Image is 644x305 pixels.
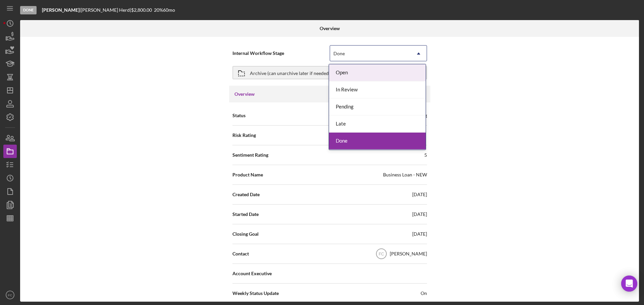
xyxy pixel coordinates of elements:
[320,26,340,31] b: Overview
[379,252,384,256] text: FC
[8,293,12,297] text: FC
[329,64,426,81] div: Open
[232,231,259,237] span: Closing Goal
[621,276,637,292] div: Open Intercom Messenger
[333,51,345,56] div: Done
[232,66,427,79] button: Archive (can unarchive later if needed)
[163,7,175,13] div: 60 mo
[424,152,427,158] div: 5
[421,290,427,297] span: On
[329,81,426,98] div: In Review
[250,67,330,79] div: Archive (can unarchive later if needed)
[42,7,81,13] div: |
[412,191,427,198] div: [DATE]
[232,152,268,158] span: Sentiment Rating
[3,288,17,302] button: FC
[383,171,427,178] div: Business Loan - NEW
[232,211,259,218] span: Started Date
[42,7,79,13] b: [PERSON_NAME]
[329,116,426,133] div: Late
[329,133,426,150] div: Done
[232,171,263,178] span: Product Name
[412,231,427,237] div: [DATE]
[390,250,427,257] div: [PERSON_NAME]
[412,211,427,218] div: [DATE]
[81,7,131,13] div: [PERSON_NAME] Herd |
[232,250,249,257] span: Contact
[329,98,426,116] div: Pending
[232,112,246,119] span: Status
[232,191,260,198] span: Created Date
[131,7,154,13] div: $2,800.00
[20,6,37,14] div: Done
[234,91,255,97] h3: Overview
[232,270,272,277] span: Account Executive
[232,50,330,57] span: Internal Workflow Stage
[232,132,256,139] span: Risk Rating
[232,290,279,297] span: Weekly Status Update
[154,7,163,13] div: 20 %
